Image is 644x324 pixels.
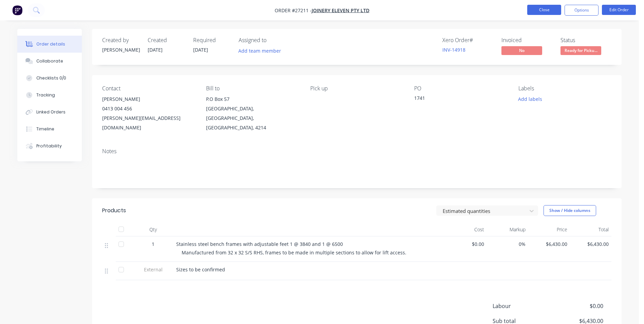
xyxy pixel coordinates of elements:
button: Ready for Picku... [560,46,601,56]
span: $0.00 [448,240,484,248]
div: Products [102,206,126,215]
div: Status [560,37,611,43]
div: [PERSON_NAME] [102,46,140,53]
div: Total [570,223,612,236]
span: Ready for Picku... [560,46,601,55]
span: No [501,46,542,55]
div: Contact [102,85,195,92]
div: Tracking [36,92,55,98]
div: 0413 004 456 [102,104,195,113]
button: Profitability [17,138,82,155]
span: Sizes to be confirmed [176,266,225,273]
div: Xero Order # [442,37,493,43]
button: Add team member [235,46,285,55]
button: Order details [17,36,82,53]
div: Created [148,37,185,43]
div: Created by [102,37,140,43]
button: Show / Hide columns [544,205,596,216]
span: [DATE] [193,47,208,53]
div: Timeline [36,126,54,132]
span: Order #27211 - [275,7,312,14]
button: Close [527,5,561,15]
div: [PERSON_NAME][EMAIL_ADDRESS][DOMAIN_NAME] [102,113,195,132]
span: 0% [490,240,526,248]
button: Add labels [514,94,546,104]
button: Options [565,5,599,16]
div: Invoiced [501,37,552,43]
span: [DATE] [148,47,163,53]
div: [PERSON_NAME] [102,94,195,104]
div: Cost [445,223,487,236]
span: 1 [152,240,154,248]
div: [PERSON_NAME]0413 004 456[PERSON_NAME][EMAIL_ADDRESS][DOMAIN_NAME] [102,94,195,132]
div: Assigned to [239,37,307,43]
div: Pick up [310,85,403,92]
div: Order details [36,41,65,47]
div: Required [193,37,231,43]
button: Checklists 0/0 [17,70,82,87]
span: Manufactured from 32 x 32 S/S RHS, frames to be made in multiple sections to allow for lift access. [182,249,406,256]
div: Labels [518,85,611,92]
span: $0.00 [553,302,603,310]
div: Markup [487,223,529,236]
div: Price [528,223,570,236]
span: $6,430.00 [531,240,567,248]
button: Add team member [239,46,285,55]
div: Checklists 0/0 [36,75,66,81]
div: Qty [133,223,173,236]
div: Profitability [36,143,62,149]
span: Labour [493,302,553,310]
div: P.O Box 57[GEOGRAPHIC_DATA], [GEOGRAPHIC_DATA], [GEOGRAPHIC_DATA], 4214 [206,94,299,132]
div: Notes [102,148,611,155]
span: Stainless steel bench frames with adjustable feet 1 @ 3840 and 1 @ 6500 [176,241,343,247]
button: Tracking [17,87,82,104]
div: Collaborate [36,58,63,64]
button: Edit Order [602,5,636,15]
img: Factory [12,5,22,15]
a: INV-14918 [442,47,465,53]
div: PO [414,85,507,92]
span: $6,430.00 [573,240,609,248]
div: [GEOGRAPHIC_DATA], [GEOGRAPHIC_DATA], [GEOGRAPHIC_DATA], 4214 [206,104,299,132]
span: External [135,266,171,273]
div: 1741 [414,94,499,104]
div: Linked Orders [36,109,66,115]
div: P.O Box 57 [206,94,299,104]
div: Bill to [206,85,299,92]
button: Timeline [17,121,82,138]
a: Joinery Eleven Pty Ltd [312,7,369,14]
button: Collaborate [17,53,82,70]
button: Linked Orders [17,104,82,121]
